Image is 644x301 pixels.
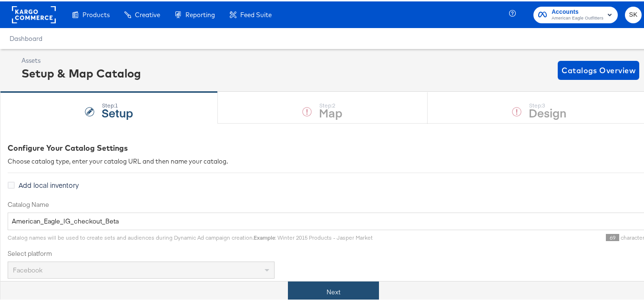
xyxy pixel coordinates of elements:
[102,103,133,119] strong: Setup
[10,33,42,41] a: Dashboard
[629,8,638,19] span: SK
[82,10,110,17] span: Products
[240,10,272,17] span: Feed Suite
[254,233,275,240] strong: Example
[19,179,79,188] span: Add local inventory
[102,101,133,107] div: Step: 1
[135,10,160,17] span: Creative
[21,55,141,64] div: Assets
[552,13,603,21] span: American Eagle Outfitters
[8,233,373,240] span: Catalog names will be used to create sets and audiences during Dynamic Ad campaign creation. : Wi...
[21,64,141,80] div: Setup & Map Catalog
[533,5,618,22] button: AccountsAmerican Eagle Outfitters
[13,264,42,273] span: Facebook
[606,233,619,240] span: 69
[558,59,639,78] button: Catalogs Overview
[625,5,642,22] button: SK
[562,62,635,76] span: Catalogs Overview
[185,10,215,17] span: Reporting
[552,6,603,16] span: Accounts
